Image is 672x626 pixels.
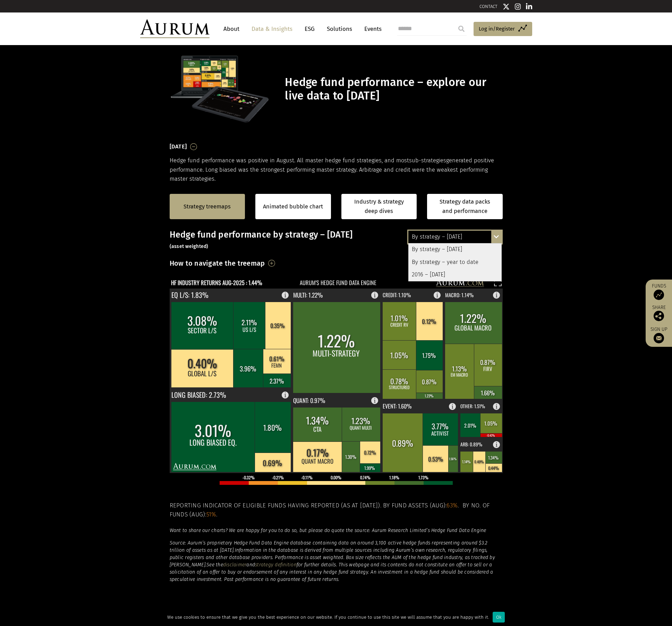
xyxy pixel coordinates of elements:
img: Aurum [140,19,210,38]
img: Instagram icon [515,3,521,10]
small: (asset weighted) [170,243,209,249]
a: strategy definition [255,562,297,568]
span: sub-strategies [409,157,446,164]
a: Animated bubble chart [263,202,323,211]
h3: Hedge fund performance by strategy – [DATE] [170,230,503,250]
a: disclaimer [223,562,247,568]
div: Ok [493,612,505,623]
input: Submit [454,22,468,36]
h1: Hedge fund performance – explore our live data to [DATE] [285,76,501,103]
span: 63% [446,502,458,509]
a: About [220,23,243,35]
a: Strategy data packs and performance [427,194,503,219]
h3: How to navigate the treemap [170,257,265,269]
div: By strategy – [DATE] [408,243,502,256]
span: Log in/Register [479,25,515,33]
a: Sign up [649,326,669,343]
em: and [246,562,255,568]
div: 2016 – [DATE] [408,268,502,281]
img: Access Funds [654,290,664,300]
em: See the [206,562,223,568]
em: Want to share our charts? We are happy for you to do so, but please do quote the source: Aurum Re... [170,528,486,533]
p: Hedge fund performance was positive in August. All master hedge fund strategies, and most generat... [170,156,503,183]
div: By strategy – [DATE] [408,231,502,243]
a: CONTACT [479,4,497,9]
em: for further details. This webpage and its contents do not constitute an offer to sell or a solici... [170,562,493,582]
a: Funds [649,283,669,300]
a: Events [361,23,382,35]
h5: Reporting indicator of eligible funds having reported (as at [DATE]). By fund assets (Aug): . By ... [170,501,503,520]
a: Industry & strategy deep dives [341,194,417,219]
a: Strategy treemaps [184,202,231,211]
a: Solutions [323,23,356,35]
div: By strategy – year to date [408,256,502,268]
a: ESG [301,23,318,35]
img: Linkedin icon [526,3,532,10]
h3: [DATE] [170,142,187,152]
img: Sign up to our newsletter [654,333,664,343]
img: Share this post [654,311,664,321]
span: 51% [206,511,216,518]
img: Twitter icon [503,3,510,10]
em: Information in the database is derived from multiple sources including Aurum’s own research, regu... [170,547,495,568]
a: Data & Insights [248,23,296,35]
a: Log in/Register [474,22,532,36]
div: Share [649,305,669,321]
em: Source: Aurum’s proprietary Hedge Fund Data Engine database containing data on around 3,100 activ... [170,540,488,553]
